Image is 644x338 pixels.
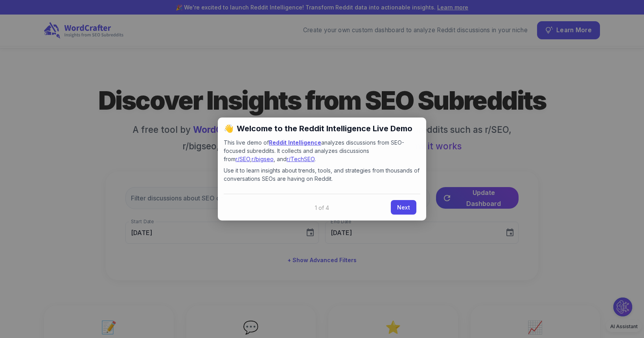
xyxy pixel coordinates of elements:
a: Reddit Intelligence [269,139,321,146]
p: Use it to learn insights about trends, tools, and strategies from thousands of conversations SEOs... [224,166,420,183]
a: r/SEO [236,156,250,162]
a: r/bigseo [252,156,274,162]
p: This live demo of analyzes discussions from SEO-focused subreddits. It collects and analyzes disc... [224,138,420,163]
a: Next [391,200,416,215]
h2: Welcome to the Reddit Intelligence Live Demo [224,123,420,134]
span: 👋 [224,123,234,134]
a: r/TechSEO [287,156,315,162]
